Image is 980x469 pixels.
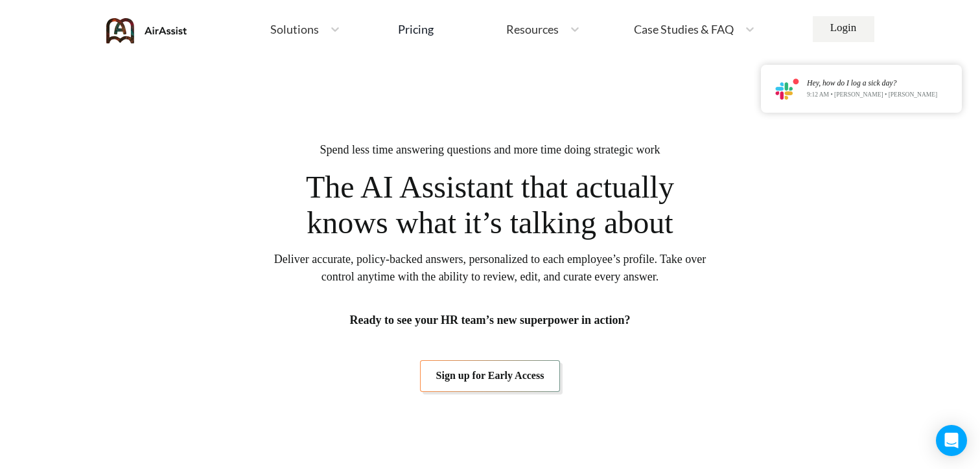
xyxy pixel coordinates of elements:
[634,23,734,35] span: Case Studies & FAQ
[273,251,707,286] span: Deliver accurate, policy-backed answers, personalized to each employee’s profile. Take over contr...
[270,23,319,35] span: Solutions
[807,91,937,98] p: 9:12 AM • [PERSON_NAME] • [PERSON_NAME]
[398,23,434,35] div: Pricing
[398,17,434,41] a: Pricing
[506,23,559,35] span: Resources
[420,360,561,391] a: Sign up for Early Access
[807,79,937,87] div: Hey, how do I log a sick day?
[289,169,692,240] span: The AI Assistant that actually knows what it’s talking about
[775,78,799,100] img: notification
[320,141,660,159] span: Spend less time answering questions and more time doing strategic work
[813,16,874,42] a: Login
[106,18,187,43] img: AirAssist
[349,312,630,329] span: Ready to see your HR team’s new superpower in action?
[936,425,967,456] div: Open Intercom Messenger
